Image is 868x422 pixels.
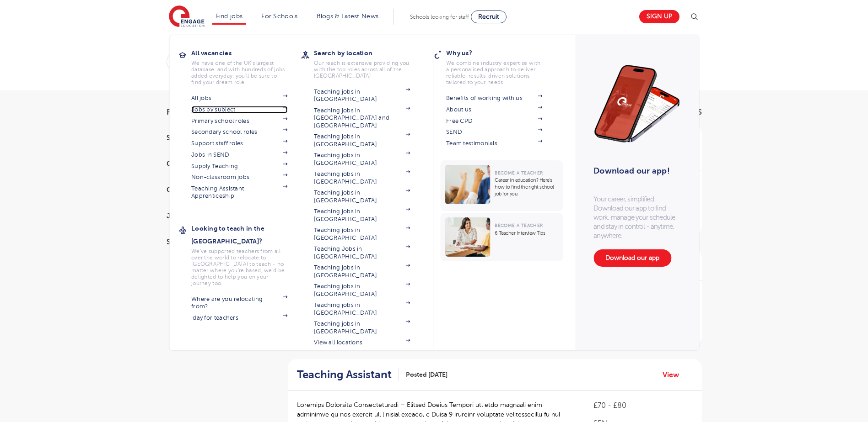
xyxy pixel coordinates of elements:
a: All vacanciesWe have one of the UK's largest database. and with hundreds of jobs added everyday. ... [191,47,301,85]
a: All jobs [191,95,287,102]
h3: All vacancies [191,47,301,59]
a: Team testimonials [446,140,542,147]
a: Search by locationOur reach is extensive providing you with the top roles across all of the [GEOG... [314,47,424,79]
span: Become a Teacher [495,170,543,175]
a: Teaching jobs in [GEOGRAPHIC_DATA] [314,170,410,185]
a: Teaching jobs in [GEOGRAPHIC_DATA] [314,264,410,279]
a: Free CPD [446,117,542,125]
h3: Search by location [314,47,424,59]
a: For Schools [261,13,297,20]
a: Download our app [593,249,671,267]
a: Teaching Assistant [297,368,399,381]
img: Engage Education [169,5,205,28]
span: Filters [167,109,194,116]
a: Sign up [639,10,679,23]
h3: Why us? [446,47,556,59]
div: Submit [167,51,601,72]
a: Find jobs [216,13,243,20]
a: Blogs & Latest News [317,13,379,20]
span: Recruit [478,13,499,20]
a: Teaching jobs in [GEOGRAPHIC_DATA] and [GEOGRAPHIC_DATA] [314,107,410,129]
p: Our reach is extensive providing you with the top roles across all of the [GEOGRAPHIC_DATA] [314,60,410,79]
h3: City [167,186,267,194]
p: £70 - £80 [593,400,692,411]
a: Teaching jobs in [GEOGRAPHIC_DATA] [314,301,410,316]
span: Schools looking for staff [410,14,469,20]
span: Posted [DATE] [406,370,447,380]
p: We have one of the UK's largest database. and with hundreds of jobs added everyday. you'll be sur... [191,60,287,85]
a: Teaching Jobs in [GEOGRAPHIC_DATA] [314,245,410,260]
a: Looking to teach in the [GEOGRAPHIC_DATA]?We've supported teachers from all over the world to rel... [191,222,301,286]
a: Why us?We combine industry expertise with a personalised approach to deliver reliable, results-dr... [446,47,556,85]
a: Teaching jobs in [GEOGRAPHIC_DATA] [314,152,410,167]
a: iday for teachers [191,314,287,322]
a: Support staff roles [191,140,287,147]
h2: Teaching Assistant [297,368,392,381]
a: SEND [446,128,542,136]
a: Teaching jobs in [GEOGRAPHIC_DATA] [314,133,410,148]
h3: County [167,160,267,168]
h3: Start Date [167,134,267,142]
a: Teaching jobs in [GEOGRAPHIC_DATA] [314,283,410,298]
h3: Looking to teach in the [GEOGRAPHIC_DATA]? [191,222,301,248]
a: Non-classroom jobs [191,174,287,181]
a: Teaching jobs in [GEOGRAPHIC_DATA] [314,227,410,242]
a: Where are you relocating from? [191,295,287,311]
p: Your career, simplified. Download our app to find work, manage your schedule, and stay in control... [593,195,680,240]
h3: Sector [167,238,267,246]
a: Recruit [471,11,507,23]
h3: Download our app! [593,161,676,181]
a: Teaching Assistant Apprenticeship [191,185,287,200]
a: Teaching jobs in [GEOGRAPHIC_DATA] [314,88,410,103]
a: Secondary school roles [191,128,287,136]
a: View all locations [314,339,410,346]
a: About us [446,106,542,113]
a: Teaching jobs in [GEOGRAPHIC_DATA] [314,320,410,335]
a: Benefits of working with us [446,95,542,102]
span: Become a Teacher [495,223,543,228]
a: Teaching jobs in [GEOGRAPHIC_DATA] [314,189,410,204]
a: Jobs by subject [191,106,287,113]
a: Primary school roles [191,117,287,125]
a: Jobs in SEND [191,151,287,158]
h3: Job Type [167,212,267,220]
a: Teaching jobs in [GEOGRAPHIC_DATA] [314,208,410,223]
a: Become a TeacherCareer in education? Here’s how to find the right school job for you [440,160,565,211]
p: We combine industry expertise with a personalised approach to deliver reliable, results-driven so... [446,60,542,85]
p: Career in education? Here’s how to find the right school job for you [495,177,558,197]
a: View [663,369,686,381]
a: Supply Teaching [191,163,287,170]
p: We've supported teachers from all over the world to relocate to [GEOGRAPHIC_DATA] to teach - no m... [191,248,287,286]
p: 6 Teacher Interview Tips [495,230,558,237]
a: Become a Teacher6 Teacher Interview Tips [440,213,565,261]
